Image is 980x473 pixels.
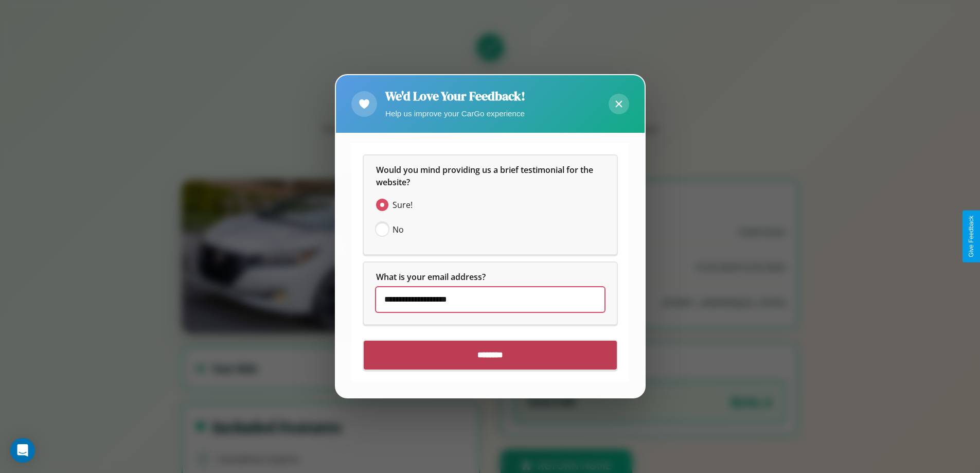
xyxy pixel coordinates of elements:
[385,87,525,104] h2: We'd Love Your Feedback!
[10,438,35,463] div: Open Intercom Messenger
[376,272,486,283] span: What is your email address?
[393,199,413,212] span: Sure!
[376,165,595,188] span: Would you mind providing us a brief testimonial for the website?
[385,107,525,120] p: Help us improve your CarGo experience
[393,224,404,236] span: No
[968,216,975,257] div: Give Feedback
